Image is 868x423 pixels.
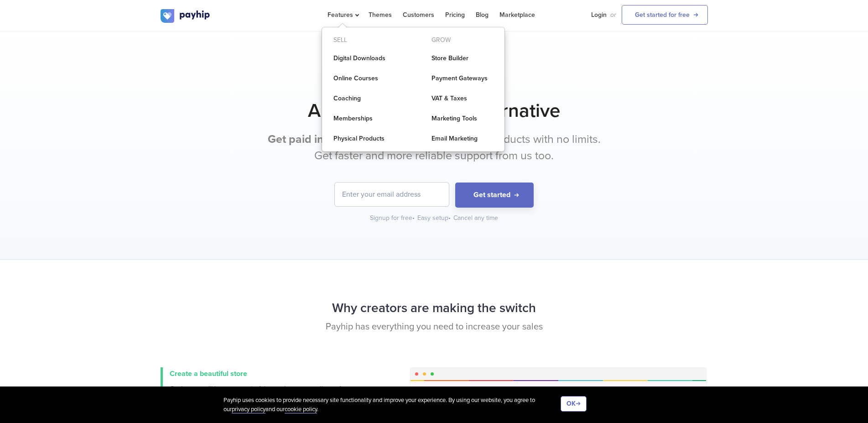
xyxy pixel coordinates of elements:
[263,131,605,164] p: with Payhip and sell more products with no limits. Get faster and more reliable support from us too.
[322,130,406,148] a: Physical Products
[455,183,534,208] button: Get started
[161,320,708,334] p: Payhip has everything you need to increase your sales
[161,296,708,320] h2: Why creators are making the switch
[322,33,406,47] div: Sell
[622,5,708,25] a: Get started for free
[412,214,415,222] span: •
[322,110,406,128] a: Memberships
[448,214,451,222] span: •
[420,130,504,148] a: Email Marketing
[327,11,358,19] span: Features
[370,214,416,223] div: Signup for free
[161,9,211,23] img: logo.svg
[420,89,504,108] a: VAT & Taxes
[322,69,406,88] a: Online Courses
[420,110,504,128] a: Marketing Tools
[170,384,343,402] span: Customers will have a wonderful experience regardless of whether they're on mobile, tablet or des...
[420,69,504,88] a: Payment Gateways
[561,396,587,412] button: OK
[268,132,358,146] b: Get paid instantly
[161,99,708,122] h1: A Better Gumroad Alternative
[335,183,449,206] input: Enter your email address
[453,214,498,223] div: Cancel any time
[417,214,452,223] div: Easy setup
[420,49,504,68] a: Store Builder
[170,369,247,378] span: Create a beautiful store
[285,406,317,413] a: cookie policy
[232,406,265,413] a: privacy policy
[322,89,406,108] a: Coaching
[322,49,406,68] a: Digital Downloads
[420,33,504,47] div: Grow
[161,367,343,404] a: Create a beautiful store Customers will have a wonderful experience regardless of whether they're...
[223,396,561,414] div: Payhip uses cookies to provide necessary site functionality and improve your experience. By using...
